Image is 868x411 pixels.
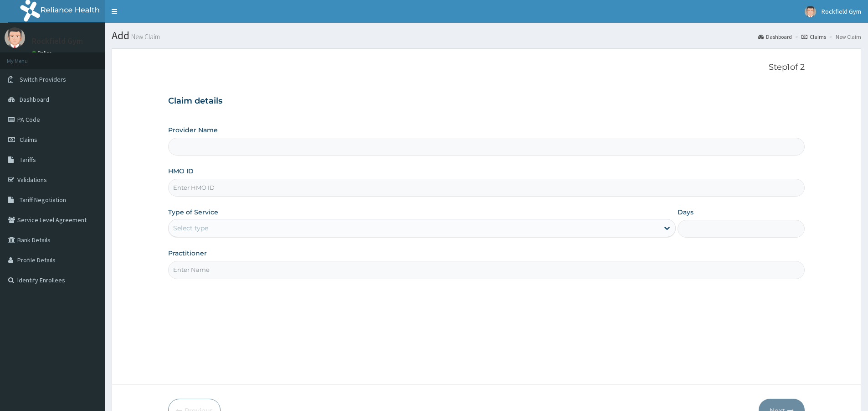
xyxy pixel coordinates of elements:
a: Claims [801,33,826,41]
p: Rockfield Gym [32,37,83,45]
label: Provider Name [168,125,218,135]
label: Days [678,208,693,217]
span: Tariff Negotiation [20,196,66,204]
div: Select type [173,224,208,233]
a: Online [32,50,54,56]
label: Type of Service [168,208,218,217]
span: Rockfield Gym [822,7,861,16]
li: New Claim [827,33,861,41]
span: Switch Providers [20,75,66,83]
span: Tariffs [20,156,36,164]
img: User Image [5,27,25,48]
span: Claims [20,135,37,144]
small: New Claim [129,33,160,40]
h3: Claim details [168,96,805,106]
a: Dashboard [758,33,792,41]
input: Enter Name [168,261,805,279]
h1: Add [112,30,861,42]
label: Practitioner [168,249,207,258]
label: HMO ID [168,166,194,176]
span: Dashboard [20,95,49,104]
p: Step 1 of 2 [168,62,805,73]
input: Enter HMO ID [168,179,805,197]
img: User Image [805,6,816,17]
